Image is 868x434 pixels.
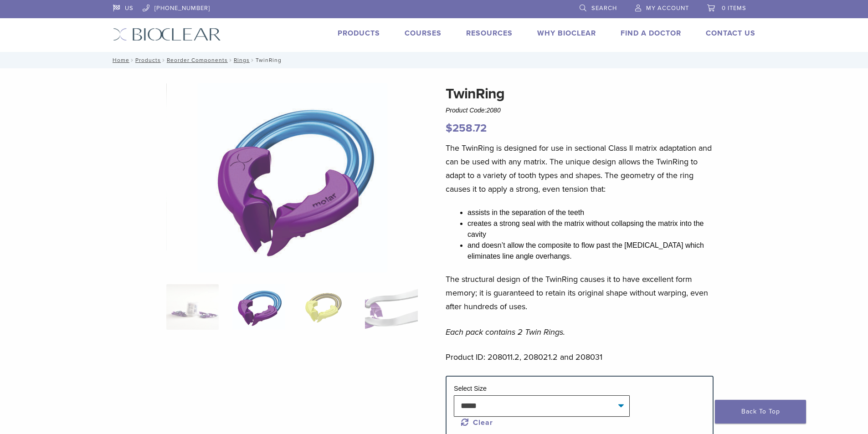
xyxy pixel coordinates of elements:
a: Courses [405,29,442,38]
li: assists in the separation of the teeth [467,207,714,218]
span: / [161,58,167,62]
a: Find A Doctor [621,29,681,38]
h1: TwinRing [446,83,714,105]
a: Rings [234,57,250,63]
li: creates a strong seal with the matrix without collapsing the matrix into the cavity [467,218,714,240]
p: The structural design of the TwinRing causes it to have excellent form memory; it is guaranteed t... [446,272,714,313]
span: / [228,58,234,62]
li: and doesn’t allow the composite to flow past the [MEDICAL_DATA] which eliminates line angle overh... [467,240,714,262]
span: Search [591,5,617,12]
em: Each pack contains 2 Twin Rings. [446,327,565,337]
span: Product Code: [446,107,501,114]
img: TwinRing - Image 2 [198,83,387,272]
p: Product ID: 208011.2, 208021.2 and 208031 [446,350,714,364]
a: Products [338,29,380,38]
p: The TwinRing is designed for use in sectional Class II matrix adaptation and can be used with any... [446,141,714,196]
span: 0 items [722,5,746,12]
span: / [250,58,256,62]
span: My Account [646,5,689,12]
a: Reorder Components [167,57,228,63]
nav: TwinRing [106,52,762,68]
span: $ [446,122,452,135]
a: Products [135,57,161,63]
span: 2080 [487,107,501,114]
img: TwinRing - Image 2 [232,284,285,330]
label: Select Size [454,385,487,392]
a: Clear [461,418,493,427]
img: TwinRing - Image 3 [299,284,351,330]
a: Why Bioclear [537,29,596,38]
a: Contact Us [706,29,755,38]
a: Resources [466,29,513,38]
img: Bioclear [113,28,221,41]
a: Back To Top [715,400,806,424]
bdi: 258.72 [446,122,487,135]
img: TwinRing - Image 4 [365,284,417,330]
a: Home [110,57,129,63]
span: / [129,58,135,62]
img: Twin-Ring-Series-324x324.jpg [166,284,219,330]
